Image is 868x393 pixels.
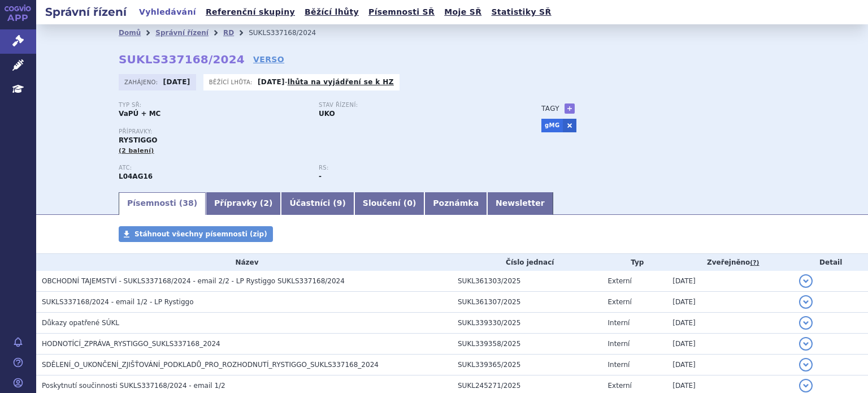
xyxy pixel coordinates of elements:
a: lhůta na vyjádření se k HZ [288,78,394,86]
a: Stáhnout všechny písemnosti (zip) [119,226,273,242]
span: Poskytnutí součinnosti SUKLS337168/2024 - email 1/2 [42,382,225,390]
a: Domů [119,29,141,37]
a: gMG [541,119,563,132]
span: 9 [337,198,342,208]
span: Důkazy opatřené SÚKL [42,319,119,327]
a: Referenční skupiny [202,5,298,20]
span: 38 [183,198,193,208]
span: (2 balení) [119,147,154,154]
strong: [DATE] [258,78,285,86]
span: 2 [263,198,269,208]
strong: SUKLS337168/2024 [119,53,245,66]
a: Vyhledávání [136,5,199,20]
a: Správní řízení [155,29,209,37]
li: SUKLS337168/2024 [249,24,331,41]
th: Číslo jednací [452,254,602,271]
strong: ROZANOLIXIZUMAB [119,172,153,180]
span: Externí [608,277,632,285]
span: Běžící lhůta: [209,77,255,87]
button: detail [799,274,813,288]
span: SUKLS337168/2024 - email 1/2 - LP Rystiggo [42,298,194,306]
span: Interní [608,319,630,327]
strong: VaPÚ + MC [119,110,160,118]
td: SUKL361303/2025 [452,271,602,292]
span: HODNOTÍCÍ_ZPRÁVA_RYSTIGGO_SUKLS337168_2024 [42,340,220,348]
a: Sloučení (0) [354,192,424,215]
span: OBCHODNÍ TAJEMSTVÍ - SUKLS337168/2024 - email 2/2 - LP Rystiggo SUKLS337168/2024 [42,277,345,285]
span: Externí [608,382,632,390]
a: RD [223,29,234,37]
a: + [565,103,575,114]
span: 0 [407,198,413,208]
a: Moje SŘ [441,5,485,20]
a: Poznámka [424,192,487,215]
th: Název [36,254,452,271]
a: Statistiky SŘ [488,5,554,20]
span: Externí [608,298,632,306]
th: Detail [793,254,868,271]
td: SUKL339330/2025 [452,313,602,334]
p: Stav řízení: [319,102,507,109]
td: [DATE] [667,292,793,313]
a: Písemnosti (38) [119,192,206,215]
td: SUKL339358/2025 [452,334,602,355]
a: Účastníci (9) [281,192,354,215]
span: Stáhnout všechny písemnosti (zip) [134,230,267,238]
span: Interní [608,340,630,348]
h2: Správní řízení [36,4,136,20]
a: VERSO [253,54,284,65]
p: - [258,77,394,87]
p: Typ SŘ: [119,102,307,109]
p: Přípravky: [119,128,519,135]
td: [DATE] [667,313,793,334]
th: Typ [602,254,667,271]
a: Přípravky (2) [206,192,281,215]
button: detail [799,358,813,372]
td: [DATE] [667,271,793,292]
th: Zveřejněno [667,254,793,271]
button: detail [799,295,813,309]
span: Zahájeno: [124,77,160,87]
a: Newsletter [487,192,553,215]
strong: [DATE] [163,78,190,86]
button: detail [799,379,813,392]
a: Písemnosti SŘ [365,5,438,20]
abbr: (?) [750,259,759,267]
span: RYSTIGGO [119,136,157,144]
button: detail [799,337,813,351]
p: RS: [319,165,507,171]
td: [DATE] [667,355,793,375]
td: SUKL339365/2025 [452,355,602,375]
h3: Tagy [541,102,559,115]
strong: - [319,172,322,180]
td: SUKL361307/2025 [452,292,602,313]
button: detail [799,316,813,330]
td: [DATE] [667,334,793,355]
span: Interní [608,361,630,369]
p: ATC: [119,165,307,171]
strong: UKO [319,110,335,118]
span: SDĚLENÍ_O_UKONČENÍ_ZJIŠŤOVÁNÍ_PODKLADŮ_PRO_ROZHODNUTÍ_RYSTIGGO_SUKLS337168_2024 [42,361,379,369]
a: Běžící lhůty [301,5,362,20]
